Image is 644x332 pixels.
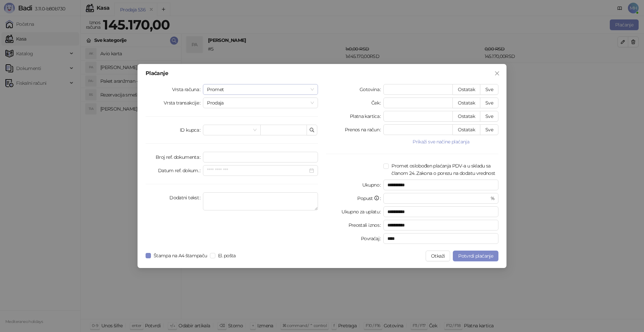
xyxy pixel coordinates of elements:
[203,192,318,210] textarea: Dodatni tekst
[207,98,314,108] span: Prodaja
[345,124,384,135] label: Prenos na račun
[492,68,502,79] button: Close
[156,152,203,162] label: Broj ref. dokumenta
[452,111,480,122] button: Ostatak
[371,97,383,108] label: Ček
[383,138,498,146] button: Prikaži sve načine plaćanja
[492,71,502,76] span: Zatvori
[480,111,498,122] button: Sve
[151,252,210,259] span: Štampa na A4 štampaču
[169,192,203,203] label: Dodatni tekst
[452,97,480,108] button: Ostatak
[452,84,480,95] button: Ostatak
[348,220,384,230] label: Preostali iznos
[164,97,203,108] label: Vrsta transakcije
[350,111,383,122] label: Platna kartica
[341,206,383,217] label: Ukupno za uplatu
[426,251,450,261] button: Otkaži
[207,84,314,94] span: Promet
[480,84,498,95] button: Sve
[494,71,500,76] span: close
[480,124,498,135] button: Sve
[146,71,498,76] div: Plaćanje
[452,124,480,135] button: Ostatak
[158,165,203,176] label: Datum ref. dokum.
[180,125,203,135] label: ID kupca
[387,193,489,203] input: Popust
[203,152,318,162] input: Broj ref. dokumenta
[172,84,203,95] label: Vrsta računa
[362,180,384,190] label: Ukupno
[458,253,493,259] span: Potvrdi plaćanje
[357,193,383,204] label: Popust
[389,162,498,177] span: Promet oslobođen plaćanja PDV-a u skladu sa članom 24. Zakona o porezu na dodatu vrednost
[360,84,383,95] label: Gotovina
[215,252,238,259] span: El. pošta
[361,233,383,244] label: Povraćaj
[453,251,498,261] button: Potvrdi plaćanje
[480,97,498,108] button: Sve
[207,167,308,174] input: Datum ref. dokum.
